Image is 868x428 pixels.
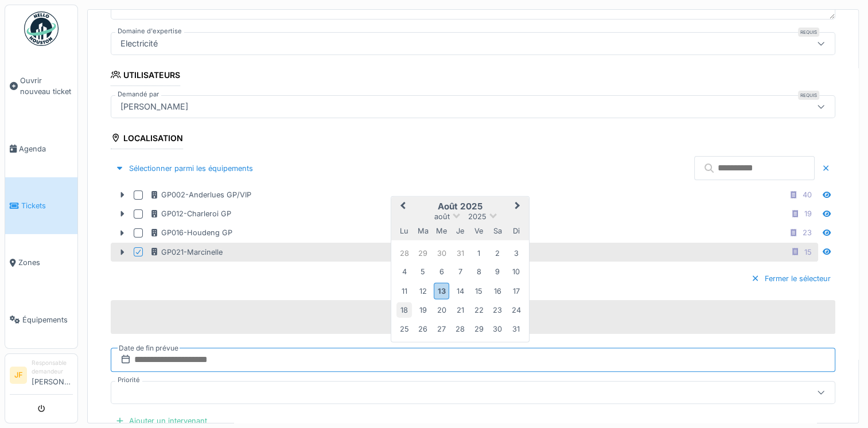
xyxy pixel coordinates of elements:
[396,302,412,318] div: Choose lundi 18 août 2025
[415,283,431,298] div: Choose mardi 12 août 2025
[5,120,77,177] a: Agenda
[509,198,528,216] button: Next Month
[798,28,819,37] div: Requis
[489,321,505,336] div: Choose samedi 30 août 2025
[434,321,449,336] div: Choose mercredi 27 août 2025
[415,321,431,336] div: Choose mardi 26 août 2025
[471,245,486,260] div: Choose vendredi 1 août 2025
[434,264,449,279] div: Choose mercredi 6 août 2025
[32,359,73,376] div: Responsable demandeur
[24,11,59,46] img: Badge_color-CXgf-gQk.svg
[468,212,486,221] span: 2025
[415,245,431,260] div: Choose mardi 29 juillet 2025
[396,321,412,336] div: Choose lundi 25 août 2025
[798,91,819,100] div: Requis
[115,90,161,99] label: Demandé par
[415,223,431,238] div: mardi
[489,245,505,260] div: Choose samedi 2 août 2025
[396,223,412,238] div: lundi
[5,177,77,234] a: Tickets
[116,100,193,113] div: [PERSON_NAME]
[803,227,812,238] div: 23
[10,367,27,384] li: JF
[116,37,162,50] div: Electricité
[489,283,505,298] div: Choose samedi 16 août 2025
[452,264,468,279] div: Choose jeudi 7 août 2025
[392,198,411,216] button: Previous Month
[111,67,180,86] div: Utilisateurs
[115,375,142,385] label: Priorité
[508,321,524,336] div: Choose dimanche 31 août 2025
[5,234,77,291] a: Zones
[111,161,258,176] div: Sélectionner parmi les équipements
[471,321,486,336] div: Choose vendredi 29 août 2025
[489,223,505,238] div: samedi
[22,314,73,325] span: Équipements
[489,302,505,318] div: Choose samedi 23 août 2025
[111,130,183,149] div: Localisation
[508,302,524,318] div: Choose dimanche 24 août 2025
[150,227,232,238] div: GP016-Houdeng GP
[452,223,468,238] div: jeudi
[508,264,524,279] div: Choose dimanche 10 août 2025
[5,291,77,348] a: Équipements
[434,245,449,260] div: Choose mercredi 30 juillet 2025
[471,302,486,318] div: Choose vendredi 22 août 2025
[508,223,524,238] div: dimanche
[415,264,431,279] div: Choose mardi 5 août 2025
[5,52,77,120] a: Ouvrir nouveau ticket
[804,208,812,219] div: 19
[804,247,812,258] div: 15
[118,342,180,355] label: Date de fin prévue
[489,264,505,279] div: Choose samedi 9 août 2025
[396,245,412,260] div: Choose lundi 28 juillet 2025
[434,282,449,299] div: Choose mercredi 13 août 2025
[19,143,73,154] span: Agenda
[434,212,450,221] span: août
[434,302,449,318] div: Choose mercredi 20 août 2025
[508,283,524,298] div: Choose dimanche 17 août 2025
[452,283,468,298] div: Choose jeudi 14 août 2025
[415,302,431,318] div: Choose mardi 19 août 2025
[18,257,73,268] span: Zones
[150,247,223,258] div: GP021-Marcinelle
[396,283,412,298] div: Choose lundi 11 août 2025
[452,321,468,336] div: Choose jeudi 28 août 2025
[391,201,529,212] h2: août 2025
[434,223,449,238] div: mercredi
[803,189,812,200] div: 40
[10,359,73,395] a: JF Responsable demandeur[PERSON_NAME]
[150,189,251,200] div: GP002-Anderlues GP/VIP
[395,244,525,338] div: Month août, 2025
[115,26,184,36] label: Domaine d'expertise
[452,245,468,260] div: Choose jeudi 31 juillet 2025
[20,75,73,97] span: Ouvrir nouveau ticket
[471,223,486,238] div: vendredi
[150,208,231,219] div: GP012-Charleroi GP
[471,264,486,279] div: Choose vendredi 8 août 2025
[452,302,468,318] div: Choose jeudi 21 août 2025
[508,245,524,260] div: Choose dimanche 3 août 2025
[32,359,73,392] li: [PERSON_NAME]
[471,283,486,298] div: Choose vendredi 15 août 2025
[21,200,73,211] span: Tickets
[746,271,835,286] div: Fermer le sélecteur
[396,264,412,279] div: Choose lundi 4 août 2025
